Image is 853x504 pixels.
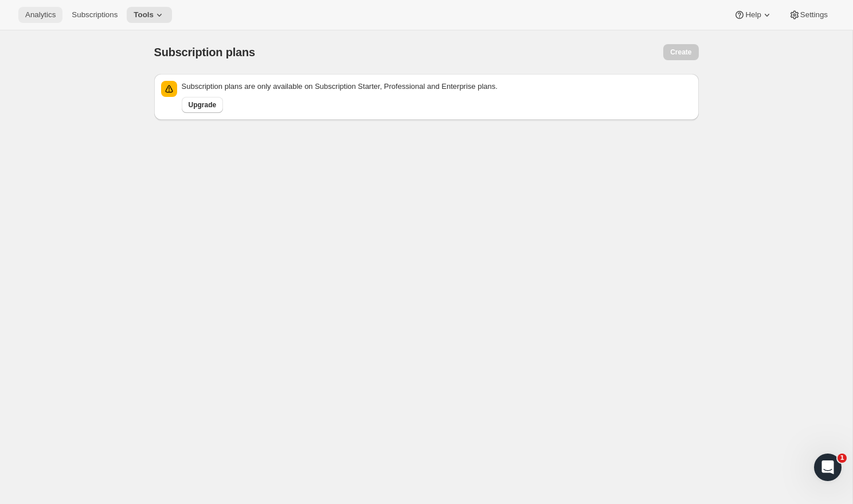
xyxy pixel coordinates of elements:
button: Settings [782,7,835,23]
span: Upgrade [189,100,217,110]
button: Analytics [18,7,62,23]
button: Tools [127,7,172,23]
iframe: Intercom live chat [814,454,842,481]
span: Help [745,10,761,19]
span: Settings [800,10,828,19]
span: Subscription plans [154,46,255,58]
span: 1 [838,454,847,463]
span: Tools [134,10,154,19]
button: Help [727,7,779,23]
span: Analytics [25,10,56,19]
p: Subscription plans are only available on Subscription Starter, Professional and Enterprise plans. [182,81,692,92]
span: Subscriptions [72,10,118,19]
button: Upgrade [182,97,224,113]
button: Subscriptions [65,7,124,23]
